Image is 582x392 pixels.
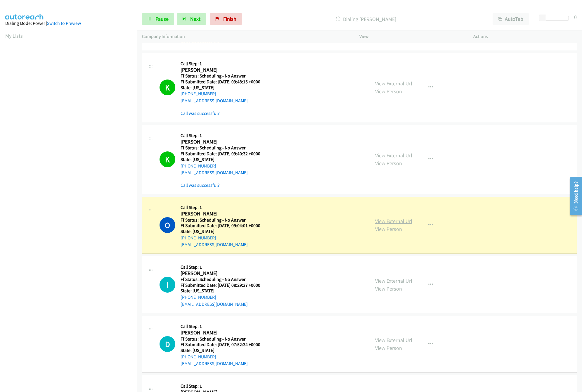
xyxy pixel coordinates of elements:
[375,152,412,159] a: View External Url
[375,285,402,292] a: View Person
[181,110,220,116] a: Call was successful?
[181,288,268,294] h5: State: [US_STATE]
[160,277,175,293] div: The call is yet to be attempted
[181,79,268,85] h5: Ff Submitted Date: [DATE] 09:48:15 +0000
[375,277,412,284] a: View External Url
[375,80,412,87] a: View External Url
[181,67,268,73] h2: [PERSON_NAME]
[142,13,174,25] a: Pause
[181,277,268,282] h5: Ff Status: Scheduling - No Answer
[181,217,268,223] h5: Ff Status: Scheduling - No Answer
[181,91,216,96] a: [PHONE_NUMBER]
[181,270,268,277] h2: [PERSON_NAME]
[160,336,175,352] div: The call is yet to be attempted
[181,133,268,139] h5: Call Step: 1
[160,151,175,167] h1: K
[181,235,216,241] a: [PHONE_NUMBER]
[181,354,216,360] a: [PHONE_NUMBER]
[181,139,268,145] h2: [PERSON_NAME]
[181,324,268,329] h5: Call Step: 1
[181,151,268,157] h5: Ff Submitted Date: [DATE] 09:40:32 +0000
[181,242,248,247] a: [EMAIL_ADDRESS][DOMAIN_NAME]
[181,383,268,389] h5: Call Step: 1
[190,15,200,22] span: Next
[181,301,248,307] a: [EMAIL_ADDRESS][DOMAIN_NAME]
[181,223,268,229] h5: Ff Submitted Date: [DATE] 09:04:01 +0000
[181,205,268,210] h5: Call Step: 1
[181,73,268,79] h5: Ff Status: Scheduling - No Answer
[574,13,577,21] div: 0
[181,229,268,234] h5: State: [US_STATE]
[181,294,216,300] a: [PHONE_NUMBER]
[223,15,236,22] span: Finish
[493,13,529,25] button: AutoTab
[47,20,81,26] a: Switch to Preview
[181,61,268,67] h5: Call Step: 1
[359,33,463,40] p: View
[181,85,268,91] h5: State: [US_STATE]
[181,282,268,288] h5: Ff Submitted Date: [DATE] 08:29:37 +0000
[181,170,248,175] a: [EMAIL_ADDRESS][DOMAIN_NAME]
[375,345,402,351] a: View Person
[181,210,268,217] h2: [PERSON_NAME]
[375,337,412,343] a: View External Url
[375,218,412,225] a: View External Url
[5,32,23,39] a: My Lists
[181,348,268,353] h5: State: [US_STATE]
[181,157,268,163] h5: State: [US_STATE]
[181,98,248,103] a: [EMAIL_ADDRESS][DOMAIN_NAME]
[181,39,220,44] a: Call was successful?
[375,88,402,95] a: View Person
[181,182,220,188] a: Call was successful?
[250,15,482,23] p: Dialing [PERSON_NAME]
[210,13,242,25] a: Finish
[473,33,577,40] p: Actions
[142,33,349,40] p: Company Information
[181,342,268,348] h5: Ff Submitted Date: [DATE] 07:52:34 +0000
[181,145,268,151] h5: Ff Status: Scheduling - No Answer
[5,45,137,323] iframe: Dialpad
[160,217,175,233] h1: O
[177,13,206,25] button: Next
[160,80,175,95] h1: K
[181,361,248,366] a: [EMAIL_ADDRESS][DOMAIN_NAME]
[181,329,268,336] h2: [PERSON_NAME]
[160,277,175,293] h1: I
[542,16,569,20] div: Delay between calls (in seconds)
[375,226,402,232] a: View Person
[181,336,268,342] h5: Ff Status: Scheduling - No Answer
[181,163,216,169] a: [PHONE_NUMBER]
[160,336,175,352] h1: D
[565,173,582,219] iframe: Resource Center
[375,160,402,167] a: View Person
[5,20,131,27] div: Dialing Mode: Power |
[181,264,268,270] h5: Call Step: 1
[155,15,169,22] span: Pause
